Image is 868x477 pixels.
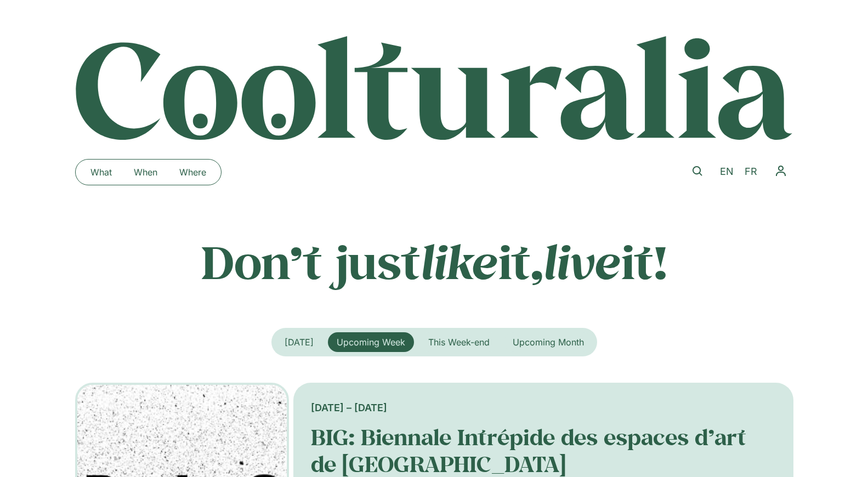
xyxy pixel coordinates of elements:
[337,337,405,348] span: Upcoming Week
[80,163,123,181] a: What
[714,164,739,180] a: EN
[285,337,314,348] span: [DATE]
[543,231,621,292] em: live
[80,163,217,181] nav: Menu
[311,400,776,415] div: [DATE] – [DATE]
[768,158,793,184] nav: Menu
[421,231,498,292] em: like
[739,164,763,180] a: FR
[768,158,793,184] button: Menu Toggle
[75,234,793,289] p: Don’t just it, it!
[513,337,584,348] span: Upcoming Month
[720,166,734,177] span: EN
[745,166,757,177] span: FR
[168,163,217,181] a: Where
[428,337,490,348] span: This Week-end
[123,163,168,181] a: When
